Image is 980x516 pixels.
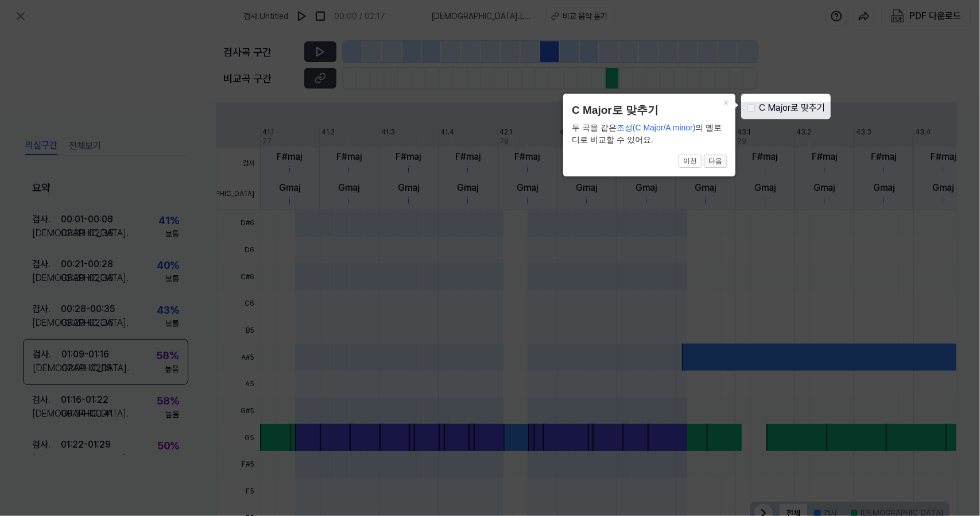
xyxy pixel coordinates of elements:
[679,155,702,168] button: 이전
[760,101,826,115] label: C Major로 맞추기
[717,94,735,110] button: Close
[617,123,696,132] span: 조성(C Major/A minor)
[572,122,727,146] div: 두 곡을 같은 의 멜로디로 비교할 수 있어요.
[704,155,727,168] button: 다음
[572,102,727,119] header: C Major로 맞추기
